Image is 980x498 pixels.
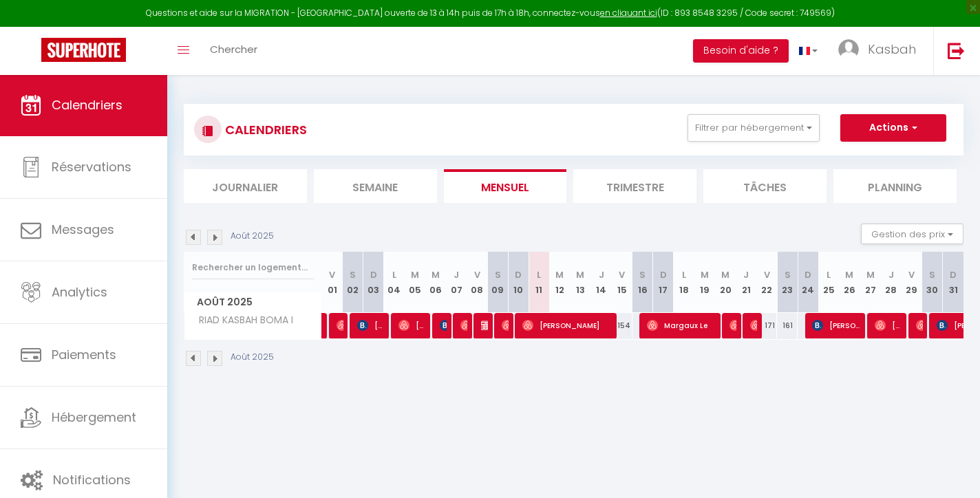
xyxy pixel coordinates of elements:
h3: CALENDRIERS [222,114,307,145]
abbr: D [660,268,667,281]
th: 29 [902,252,922,313]
li: Journalier [184,169,307,203]
a: en cliquant ici [600,7,657,19]
th: 02 [343,252,363,313]
abbr: S [785,268,791,281]
th: 09 [487,252,508,313]
p: Août 2025 [231,230,274,243]
span: [PERSON_NAME] [357,312,385,338]
abbr: J [599,268,604,281]
th: 23 [777,252,798,313]
abbr: S [929,268,935,281]
abbr: L [827,268,831,281]
abbr: M [555,268,564,281]
span: Kasbah [868,41,916,58]
abbr: J [743,268,749,281]
span: Août 2025 [184,292,321,312]
span: [PERSON_NAME] [750,312,757,338]
span: Soumia Chabade [337,312,343,338]
div: 161 [777,313,798,338]
li: Tâches [703,169,827,203]
span: [PERSON_NAME] [398,312,426,338]
abbr: M [701,268,709,281]
th: 15 [612,252,632,313]
abbr: D [805,268,811,281]
th: 28 [881,252,902,313]
a: ... Kasbah [828,27,933,75]
abbr: S [639,268,646,281]
abbr: V [474,268,480,281]
th: 14 [591,252,612,313]
span: Calendriers [52,96,122,113]
th: 07 [446,252,467,313]
th: 27 [860,252,881,313]
abbr: L [682,268,686,281]
span: [PERSON_NAME] [812,312,860,338]
img: logout [948,42,965,59]
input: Rechercher un logement... [192,255,314,280]
abbr: M [845,268,853,281]
span: [PERSON_NAME] [481,312,488,338]
div: 171 [756,313,777,338]
iframe: LiveChat chat widget [922,440,980,498]
th: 10 [508,252,529,313]
th: 08 [467,252,487,313]
th: 19 [694,252,715,313]
abbr: V [329,268,335,281]
abbr: D [950,268,957,281]
li: Planning [833,169,957,203]
span: [PERSON_NAME] [522,312,612,338]
abbr: V [764,268,770,281]
a: [PERSON_NAME] [322,313,329,339]
th: 30 [922,252,943,313]
span: Réservations [52,158,131,175]
img: ... [838,39,859,60]
li: Mensuel [444,169,567,203]
th: 16 [632,252,653,313]
span: [PERSON_NAME] [916,312,923,338]
abbr: L [392,268,396,281]
span: [PERSON_NAME] [502,312,509,338]
abbr: D [370,268,377,281]
th: 06 [425,252,446,313]
th: 12 [549,252,570,313]
th: 17 [653,252,674,313]
span: Analytics [52,283,107,301]
abbr: S [350,268,356,281]
abbr: J [888,268,894,281]
li: Trimestre [573,169,696,203]
abbr: M [576,268,584,281]
button: Gestion des prix [861,224,963,244]
span: Messages [52,221,114,238]
abbr: M [721,268,729,281]
abbr: S [495,268,501,281]
th: 05 [405,252,425,313]
abbr: V [619,268,625,281]
a: Chercher [200,27,268,75]
th: 18 [674,252,694,313]
span: Nidale Tarhate [460,312,467,338]
img: Super Booking [41,38,126,62]
span: Othmane Ait [729,312,736,338]
th: 13 [570,252,590,313]
abbr: M [866,268,875,281]
abbr: J [454,268,459,281]
div: 154 [612,313,632,338]
th: 21 [736,252,756,313]
th: 11 [529,252,549,313]
span: [PERSON_NAME] [440,312,447,338]
th: 31 [943,252,963,313]
th: 20 [715,252,736,313]
th: 03 [363,252,384,313]
button: Filtrer par hébergement [688,114,820,142]
th: 24 [798,252,818,313]
span: Notifications [53,471,131,488]
button: Actions [840,114,946,142]
p: Août 2025 [231,351,274,364]
th: 01 [322,252,343,313]
abbr: D [515,268,522,281]
button: Besoin d'aide ? [693,39,789,63]
li: Semaine [314,169,437,203]
span: Chercher [210,42,257,56]
th: 04 [384,252,405,313]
